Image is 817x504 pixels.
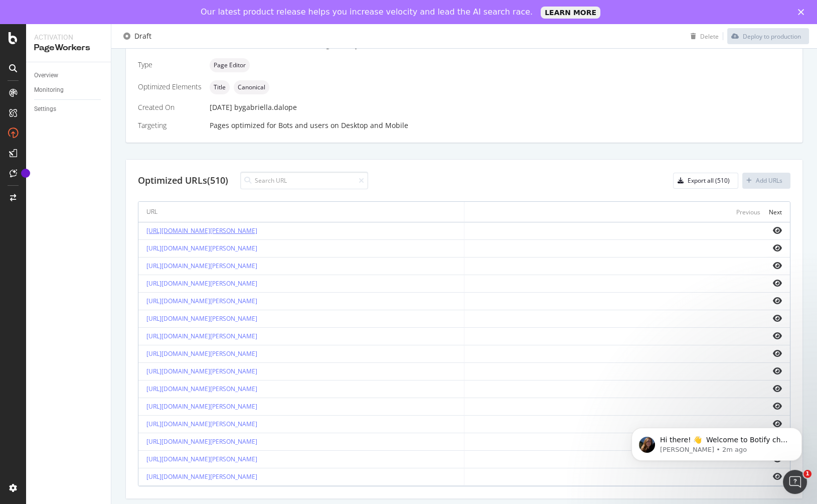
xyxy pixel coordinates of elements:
[773,385,782,393] i: eye
[146,314,257,323] a: [URL][DOMAIN_NAME][PERSON_NAME]
[736,206,760,218] button: Previous
[146,367,257,375] a: [URL][DOMAIN_NAME][PERSON_NAME]
[146,385,257,393] a: [URL][DOMAIN_NAME][PERSON_NAME]
[756,176,782,185] div: Add URLs
[34,42,103,54] div: PageWorkers
[687,28,719,44] button: Delete
[34,85,64,95] div: Monitoring
[773,279,782,287] i: eye
[34,70,58,81] div: Overview
[673,173,738,189] button: Export all (510)
[146,455,257,463] a: [URL][DOMAIN_NAME][PERSON_NAME]
[736,208,760,216] div: Previous
[773,332,782,340] i: eye
[146,262,257,270] a: [URL][DOMAIN_NAME][PERSON_NAME]
[138,82,202,92] div: Optimized Elements
[146,402,257,411] a: [URL][DOMAIN_NAME][PERSON_NAME]
[214,84,226,90] span: Title
[773,244,782,252] i: eye
[773,314,782,322] i: eye
[773,402,782,410] i: eye
[798,9,808,15] div: Close
[146,332,257,340] a: [URL][DOMAIN_NAME][PERSON_NAME]
[773,262,782,270] i: eye
[803,470,811,478] span: 1
[238,84,265,90] span: Canonical
[773,226,782,234] i: eye
[240,172,368,189] input: Search URL
[21,169,30,178] div: Tooltip anchor
[146,244,257,253] a: [URL][DOMAIN_NAME][PERSON_NAME]
[688,176,730,185] div: Export all (510)
[146,349,257,358] a: [URL][DOMAIN_NAME][PERSON_NAME]
[138,174,228,187] div: Optimized URLs (510)
[278,120,329,131] div: Bots and users
[773,349,782,357] i: eye
[773,367,782,375] i: eye
[146,207,157,216] div: URL
[541,7,600,19] a: LEARN MORE
[210,80,230,94] div: neutral label
[743,32,801,40] div: Deploy to production
[134,31,151,41] div: Draft
[210,102,790,112] div: [DATE]
[146,297,257,305] a: [URL][DOMAIN_NAME][PERSON_NAME]
[742,173,790,189] button: Add URLs
[727,28,809,44] button: Deploy to production
[783,470,807,494] iframe: Intercom live chat
[769,208,782,216] div: Next
[146,226,257,235] a: [URL][DOMAIN_NAME][PERSON_NAME]
[341,120,408,131] div: Desktop and Mobile
[210,58,250,72] div: neutral label
[773,297,782,305] i: eye
[146,437,257,446] a: [URL][DOMAIN_NAME][PERSON_NAME]
[34,32,103,42] div: Activation
[234,102,297,112] div: by gabriella.dalope
[234,80,269,94] div: neutral label
[616,407,817,477] iframe: Intercom notifications message
[34,104,104,114] a: Settings
[769,206,782,218] button: Next
[146,420,257,428] a: [URL][DOMAIN_NAME][PERSON_NAME]
[34,104,56,114] div: Settings
[138,60,202,70] div: Type
[700,32,719,40] div: Delete
[210,120,790,131] div: Pages optimized for on
[146,472,257,481] a: [URL][DOMAIN_NAME][PERSON_NAME]
[138,120,202,131] div: Targeting
[34,70,104,81] a: Overview
[214,62,246,68] span: Page Editor
[201,7,533,17] div: Our latest product release helps you increase velocity and lead the AI search race.
[34,85,104,95] a: Monitoring
[138,102,202,112] div: Created On
[146,279,257,288] a: [URL][DOMAIN_NAME][PERSON_NAME]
